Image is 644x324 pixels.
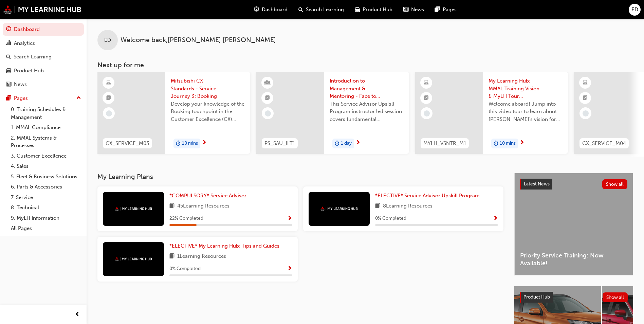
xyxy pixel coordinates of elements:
[603,292,628,302] button: Show all
[523,294,550,300] span: Product Hub
[256,72,409,154] a: PS_SAU_ILT1Introduction to Management & Mentoring - Face to Face Instructor Led Training (Service...
[298,5,303,14] span: search-icon
[8,172,84,182] a: 5. Fleet & Business Solutions
[375,193,480,199] span: *ELECTIVE* Service Advisor Upskill Program
[375,202,380,211] span: book-icon
[489,77,563,100] span: My Learning Hub: MMAL Training Vision & MyLH Tour (Elective)
[6,54,11,60] span: search-icon
[489,100,563,123] span: Welcome aboard! Jump into this video tour to learn about [PERSON_NAME]'s vision for your learning...
[429,3,462,17] a: pages-iconPages
[582,140,626,147] span: CX_SERVICE_M04
[177,202,229,211] span: 45 Learning Resources
[76,94,81,103] span: up-icon
[6,40,11,47] span: chart-icon
[169,193,246,199] span: *COMPULSORY* Service Advisor
[306,6,344,14] span: Search Learning
[6,68,11,74] span: car-icon
[8,161,84,172] a: 4. Sales
[520,252,627,267] span: Priority Service Training: Now Available!
[8,151,84,161] a: 3. Customer Excellence
[349,3,398,17] a: car-iconProduct Hub
[583,110,589,116] span: learningRecordVerb_NONE-icon
[3,23,84,36] a: Dashboard
[500,140,516,147] span: 10 mins
[363,6,392,14] span: Product Hub
[106,78,111,87] span: learningResourceType_ELEARNING-icon
[520,292,628,303] a: Product HubShow all
[176,139,181,148] span: duration-icon
[398,3,429,17] a: news-iconNews
[602,179,628,189] button: Show all
[8,122,84,133] a: 1. MMAL Compliance
[14,53,52,61] div: Search Learning
[14,67,44,75] div: Product Hub
[265,78,270,87] span: learningResourceType_INSTRUCTOR_LED-icon
[264,140,295,147] span: PS_SAU_ILT1
[520,179,627,190] a: Latest NewsShow all
[415,72,568,154] a: MYLH_VSNTR_M1My Learning Hub: MMAL Training Vision & MyLH Tour (Elective)Welcome aboard! Jump int...
[169,242,282,250] a: *ELECTIVE* My Learning Hub: Tips and Guides
[106,110,112,116] span: learningRecordVerb_NONE-icon
[8,182,84,192] a: 6. Parts & Accessories
[494,139,498,148] span: duration-icon
[524,181,550,187] span: Latest News
[121,36,276,44] span: Welcome back , [PERSON_NAME] [PERSON_NAME]
[8,202,84,213] a: 8. Technical
[169,192,249,200] a: *COMPULSORY* Service Advisor
[629,4,641,16] button: ED
[202,140,207,146] span: next-icon
[519,140,525,146] span: next-icon
[514,173,633,275] a: Latest NewsShow allPriority Service Training: Now Available!
[287,265,292,273] button: Show Progress
[97,173,503,181] h3: My Learning Plans
[6,82,11,88] span: news-icon
[341,140,352,147] span: 1 day
[169,243,279,249] span: *ELECTIVE* My Learning Hub: Tips and Guides
[169,252,174,261] span: book-icon
[8,104,84,122] a: 0. Training Schedules & Management
[106,140,149,147] span: CX_SERVICE_M03
[403,5,408,14] span: news-icon
[583,78,588,87] span: learningResourceType_ELEARNING-icon
[115,206,152,211] img: mmal
[14,80,27,88] div: News
[3,51,84,63] a: Search Learning
[287,214,292,223] button: Show Progress
[423,140,466,147] span: MYLH_VSNTR_M1
[8,133,84,151] a: 2. MMAL Systems & Processes
[169,265,201,273] span: 0 % Completed
[8,213,84,223] a: 9. MyLH Information
[287,216,292,222] span: Show Progress
[335,139,339,148] span: duration-icon
[265,110,271,116] span: learningRecordVerb_NONE-icon
[375,192,482,200] a: *ELECTIVE* Service Advisor Upskill Program
[3,22,84,92] button: DashboardAnalyticsSearch LearningProduct HubNews
[106,94,111,103] span: booktick-icon
[14,39,35,47] div: Analytics
[6,26,11,33] span: guage-icon
[171,77,245,100] span: Mitsubishi CX Standards - Service Journey 3: Booking
[3,78,84,91] a: News
[424,110,430,116] span: learningRecordVerb_NONE-icon
[104,36,111,44] span: ED
[97,72,250,154] a: CX_SERVICE_M03Mitsubishi CX Standards - Service Journey 3: BookingDevelop your knowledge of the B...
[355,5,360,14] span: car-icon
[424,78,429,87] span: learningResourceType_ELEARNING-icon
[355,140,361,146] span: next-icon
[493,214,498,223] button: Show Progress
[14,94,28,102] div: Pages
[3,92,84,105] button: Pages
[443,6,457,14] span: Pages
[330,77,404,100] span: Introduction to Management & Mentoring - Face to Face Instructor Led Training (Service Advisor Up...
[3,65,84,77] a: Product Hub
[177,252,226,261] span: 1 Learning Resources
[375,215,406,222] span: 0 % Completed
[3,37,84,50] a: Analytics
[249,3,293,17] a: guage-iconDashboard
[169,215,203,222] span: 22 % Completed
[320,206,358,211] img: mmal
[262,6,288,14] span: Dashboard
[182,140,198,147] span: 10 mins
[424,94,429,103] span: booktick-icon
